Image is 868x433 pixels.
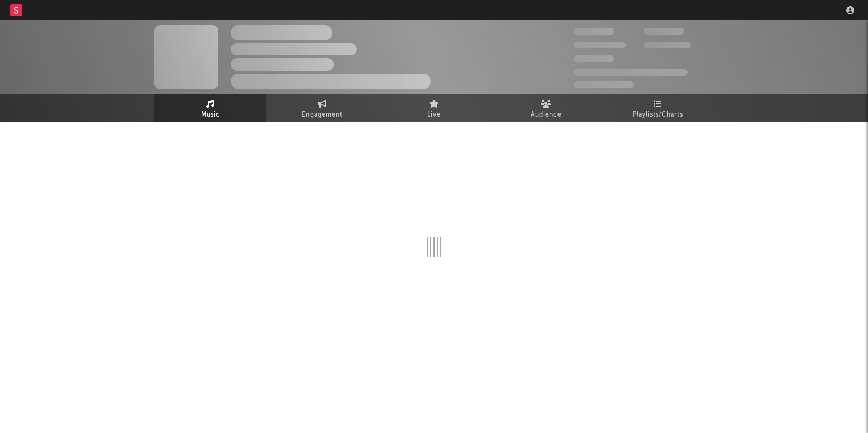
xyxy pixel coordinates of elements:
span: Live [427,109,441,121]
a: Live [378,94,490,122]
a: Music [154,94,266,122]
a: Playlists/Charts [602,94,714,122]
span: 50,000,000 [574,42,626,48]
a: Audience [490,94,602,122]
span: 100,000 [644,28,684,35]
span: 100,000 [574,55,614,62]
span: Playlists/Charts [633,109,683,121]
span: Music [201,109,220,121]
span: Engagement [302,109,343,121]
span: Audience [531,109,562,121]
span: Jump Score: 85.0 [574,81,634,88]
span: 300,000 [574,28,614,35]
a: Engagement [266,94,378,122]
span: 1,000,000 [644,42,691,48]
span: 50,000,000 Monthly Listeners [574,69,688,76]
